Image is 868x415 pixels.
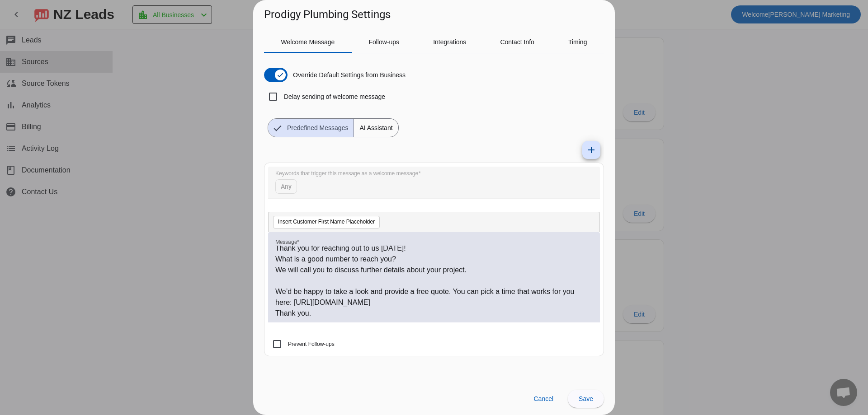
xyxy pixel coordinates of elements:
span: Welcome Message [281,39,335,45]
span: Cancel [533,395,553,402]
label: Prevent Follow-ups [286,340,335,349]
span: Save [579,395,593,402]
span: Predefined Messages [282,119,354,137]
label: Override Default Settings from Business [291,70,406,79]
p: Thank you for reaching out to us [DATE]! [275,243,593,254]
p: Thank you. [275,308,593,319]
span: AI Assistant [354,119,398,137]
span: Timing [568,39,587,45]
button: Insert Customer First Name Placeholder [273,216,380,228]
label: Delay sending of welcome message [282,92,385,101]
span: Integrations [433,39,466,45]
p: We’d be happy to take a look and provide a free quote. You can pick a time that works for you her... [275,286,593,308]
p: We will call you to discuss further details about your project. [275,265,593,275]
button: Save [568,390,604,408]
mat-icon: add [586,145,597,155]
h1: Prodigy Plumbing Settings [264,7,391,22]
span: Contact Info [500,39,534,45]
p: What is a good number to reach you? [275,254,593,265]
span: Follow-ups [368,39,399,45]
mat-label: Keywords that trigger this message as a welcome message [275,171,418,177]
button: Cancel [526,390,561,408]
